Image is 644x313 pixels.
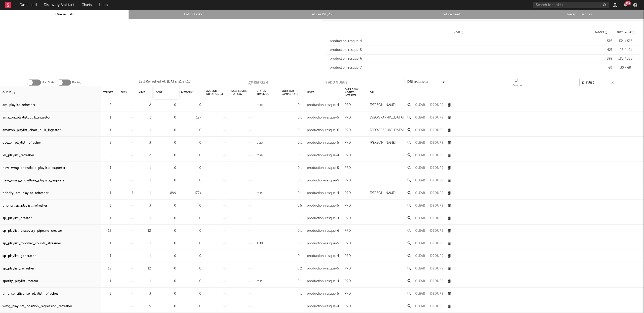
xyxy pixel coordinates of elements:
[282,140,302,146] div: 0.1
[415,116,425,119] button: Clear
[156,127,176,133] div: 0
[345,102,351,108] div: P7D
[103,203,111,209] div: 3
[3,215,32,221] a: sp_playlist_creator
[103,215,111,221] div: 1
[103,291,111,297] div: 3
[282,87,302,98] div: Job Stats Sample Rate
[42,80,54,86] label: Job Stats
[370,115,404,121] div: [GEOGRAPHIC_DATA]
[430,229,443,232] button: Dedupe
[3,12,126,18] a: Queue Stats
[623,3,627,7] button: 99+
[121,87,127,98] div: Busy
[156,203,176,209] div: 0
[307,253,339,259] div: production-resque-4
[257,152,263,159] div: true
[415,267,425,270] button: Clear
[156,190,176,196] div: 899
[282,102,302,108] div: 0.1
[138,190,151,196] div: 1
[3,165,65,171] a: new_wmg_snowflake_playlists_exporter
[307,303,339,309] div: production-resque-4
[345,203,351,209] div: P7D
[454,31,460,34] span: Host
[415,129,425,132] button: Clear
[103,266,111,272] div: 12
[3,241,61,247] div: sp_playlist_follower_counts_streamer
[307,178,339,184] div: production-resque-5
[307,203,339,209] div: production-resque-5
[590,39,612,44] div: 516
[138,215,151,221] div: 1
[415,292,425,295] button: Clear
[430,154,443,157] button: Dedupe
[138,102,151,108] div: 2
[257,102,263,108] div: true
[103,253,111,259] div: 1
[3,291,58,297] a: time_sensitive_sp_playlist_refreshes
[415,141,425,144] button: Clear
[206,87,226,98] div: Avg Job Duration (s)
[415,103,425,107] button: Clear
[138,303,151,309] div: 5
[181,215,201,221] div: 0
[345,140,351,146] div: P7D
[3,102,35,108] a: am_playlist_refresher
[282,152,302,159] div: 0.1
[121,190,133,196] div: 1
[103,228,111,234] div: 12
[307,127,339,133] div: production-resque-6
[590,56,612,61] div: 388
[257,87,277,98] div: Status Tracking
[415,217,425,220] button: Clear
[181,303,201,309] div: 0
[181,127,201,133] div: 0
[156,266,176,272] div: 0
[103,190,111,196] div: 1
[282,303,302,309] div: 1
[430,204,443,207] button: Dedupe
[430,267,443,270] button: Dedupe
[103,87,113,98] div: Target
[156,215,176,221] div: 0
[430,292,443,295] button: Dedupe
[181,228,201,234] div: 0
[248,79,268,86] button: Refresh
[307,87,314,98] div: Host
[415,242,425,245] button: Clear
[617,31,632,34] span: Busy / Alive
[156,303,176,309] div: 0
[282,278,302,284] div: 0.1
[3,178,66,184] div: new_wmg_snowflake_playlists_importer
[307,228,339,234] div: production-resque-6
[389,12,512,18] a: Failure Feed
[156,278,176,284] div: 0
[156,291,176,297] div: 0
[430,217,443,220] button: Dedupe
[156,102,176,108] div: 0
[512,79,522,88] div: Queue
[430,116,443,119] button: Dedupe
[307,152,339,159] div: production-resque-4
[590,65,612,70] div: 69
[72,80,82,86] label: Polling
[156,165,176,171] div: 0
[3,190,49,196] a: priority_am_playlist_refresher
[181,241,201,247] div: 0
[156,87,162,98] div: Jobs
[138,241,151,247] div: 1
[615,56,636,61] div: 183 / 388
[181,152,201,159] div: 0
[430,103,443,107] button: Dedupe
[345,115,351,121] div: P7D
[138,178,151,184] div: 1
[3,228,62,234] div: sp_playlist_discovery_pipeline_creator
[3,266,34,272] div: sp_playlist_refresher
[415,191,425,195] button: Clear
[345,178,351,184] div: P7D
[103,278,111,284] div: 1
